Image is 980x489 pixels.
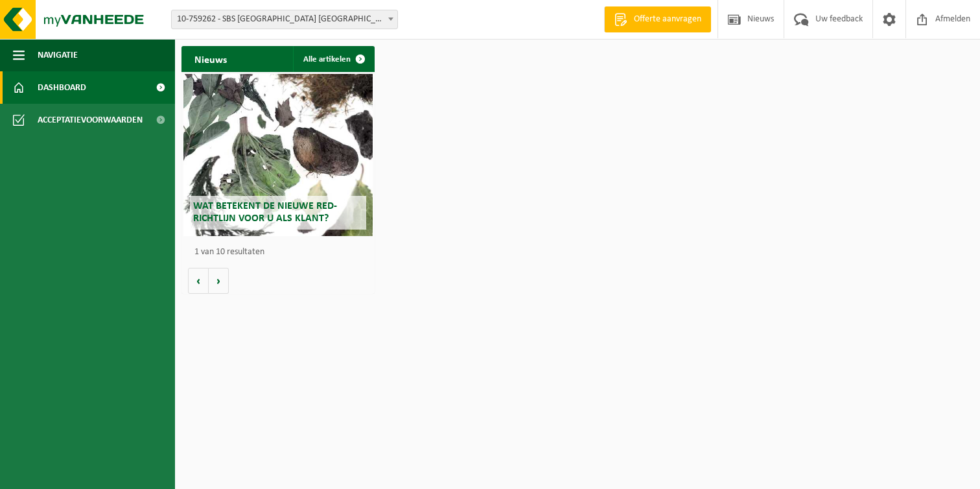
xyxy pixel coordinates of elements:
[171,10,398,29] span: 10-759262 - SBS BELGIUM NV/GERT LATE NIGHT - ANTWERPEN
[293,46,373,72] a: Alle artikelen
[172,10,397,29] span: 10-759262 - SBS BELGIUM NV/GERT LATE NIGHT - ANTWERPEN
[209,268,229,294] button: Volgende
[38,104,143,136] span: Acceptatievoorwaarden
[181,46,240,71] h2: Nieuws
[193,201,337,224] span: Wat betekent de nieuwe RED-richtlijn voor u als klant?
[194,248,368,257] p: 1 van 10 resultaten
[38,39,78,71] span: Navigatie
[38,71,86,104] span: Dashboard
[183,74,373,236] a: Wat betekent de nieuwe RED-richtlijn voor u als klant?
[604,6,711,32] a: Offerte aanvragen
[631,13,705,26] span: Offerte aanvragen
[188,268,209,294] button: Vorige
